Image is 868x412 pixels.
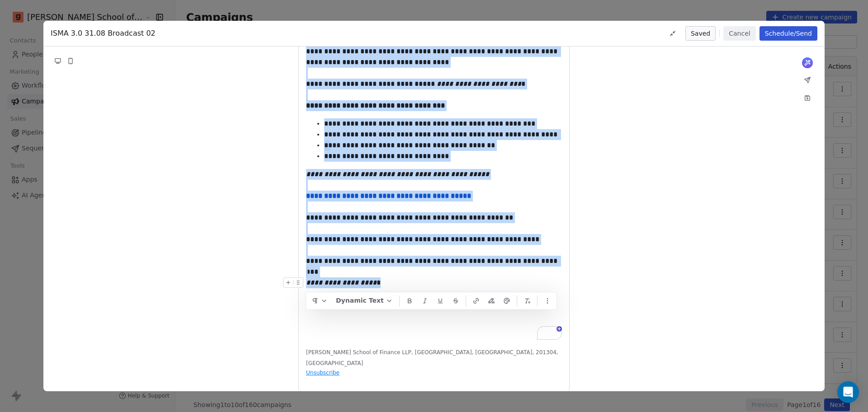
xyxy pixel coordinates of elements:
[759,26,817,41] button: Schedule/Send
[51,28,156,39] span: ISMA 3.0 31.08 Broadcast 02
[685,26,716,41] button: Saved
[332,294,396,308] button: Dynamic Text
[837,381,859,403] div: Open Intercom Messenger
[723,26,755,41] button: Cancel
